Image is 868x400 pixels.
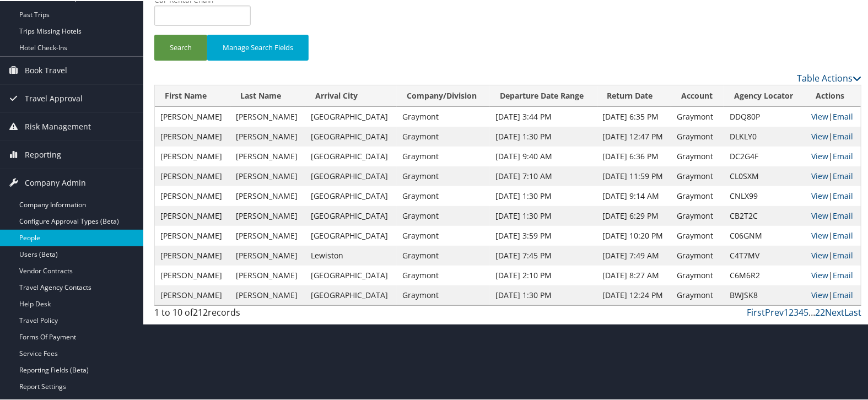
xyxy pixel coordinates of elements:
[597,225,672,245] td: [DATE] 10:20 PM
[765,305,784,317] a: Prev
[724,264,806,284] td: C6M6R2
[724,284,806,304] td: BWJSK8
[597,126,672,145] td: [DATE] 12:47 PM
[747,305,765,317] a: First
[230,145,306,165] td: [PERSON_NAME]
[207,34,309,60] button: Manage Search Fields
[490,185,597,205] td: [DATE] 1:30 PM
[154,34,207,60] button: Search
[397,205,490,225] td: Graymont
[724,205,806,225] td: CB2T2C
[806,205,861,225] td: |
[230,264,306,284] td: [PERSON_NAME]
[844,305,861,317] a: Last
[25,112,91,139] span: Risk Management
[812,150,829,160] a: View
[490,284,597,304] td: [DATE] 1:30 PM
[671,264,724,284] td: Graymont
[806,264,861,284] td: |
[397,284,490,304] td: Graymont
[597,145,672,165] td: [DATE] 6:36 PM
[833,130,854,140] a: Email
[671,245,724,264] td: Graymont
[305,165,397,185] td: [GEOGRAPHIC_DATA]
[25,140,61,167] span: Reporting
[833,110,854,121] a: Email
[25,168,86,196] span: Company Admin
[305,145,397,165] td: [GEOGRAPHIC_DATA]
[812,269,829,279] a: View
[155,126,230,145] td: [PERSON_NAME]
[155,106,230,126] td: [PERSON_NAME]
[671,185,724,205] td: Graymont
[833,269,854,279] a: Email
[812,190,829,200] a: View
[25,84,83,111] span: Travel Approval
[397,145,490,165] td: Graymont
[806,165,861,185] td: |
[724,84,806,106] th: Agency Locator: activate to sort column ascending
[806,225,861,245] td: |
[806,245,861,264] td: |
[789,305,794,317] a: 2
[671,165,724,185] td: Graymont
[597,245,672,264] td: [DATE] 7:49 AM
[812,209,829,220] a: View
[833,229,854,240] a: Email
[490,126,597,145] td: [DATE] 1:30 PM
[724,126,806,145] td: DLKLY0
[490,225,597,245] td: [DATE] 3:59 PM
[155,264,230,284] td: [PERSON_NAME]
[305,245,397,264] td: Lewiston
[724,185,806,205] td: CNLX99
[155,245,230,264] td: [PERSON_NAME]
[397,84,490,106] th: Company/Division
[397,225,490,245] td: Graymont
[724,245,806,264] td: C4T7MV
[305,284,397,304] td: [GEOGRAPHIC_DATA]
[812,110,829,121] a: View
[799,305,804,317] a: 4
[230,106,306,126] td: [PERSON_NAME]
[305,126,397,145] td: [GEOGRAPHIC_DATA]
[397,165,490,185] td: Graymont
[806,106,861,126] td: |
[230,165,306,185] td: [PERSON_NAME]
[490,205,597,225] td: [DATE] 1:30 PM
[597,84,672,106] th: Return Date: activate to sort column ascending
[230,185,306,205] td: [PERSON_NAME]
[230,245,306,264] td: [PERSON_NAME]
[815,305,825,317] a: 22
[671,284,724,304] td: Graymont
[490,165,597,185] td: [DATE] 7:10 AM
[825,305,844,317] a: Next
[806,185,861,205] td: |
[597,106,672,126] td: [DATE] 6:35 PM
[397,185,490,205] td: Graymont
[671,84,724,106] th: Account: activate to sort column ascending
[671,126,724,145] td: Graymont
[794,305,799,317] a: 3
[833,150,854,160] a: Email
[671,225,724,245] td: Graymont
[797,71,861,83] a: Table Actions
[833,190,854,200] a: Email
[155,205,230,225] td: [PERSON_NAME]
[806,145,861,165] td: |
[305,185,397,205] td: [GEOGRAPHIC_DATA]
[230,225,306,245] td: [PERSON_NAME]
[806,126,861,145] td: |
[397,106,490,126] td: Graymont
[25,56,67,83] span: Book Travel
[305,205,397,225] td: [GEOGRAPHIC_DATA]
[671,106,724,126] td: Graymont
[724,106,806,126] td: DDQ80P
[597,165,672,185] td: [DATE] 11:59 PM
[804,305,808,317] a: 5
[155,165,230,185] td: [PERSON_NAME]
[597,205,672,225] td: [DATE] 6:29 PM
[490,264,597,284] td: [DATE] 2:10 PM
[397,126,490,145] td: Graymont
[193,305,208,317] span: 212
[230,284,306,304] td: [PERSON_NAME]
